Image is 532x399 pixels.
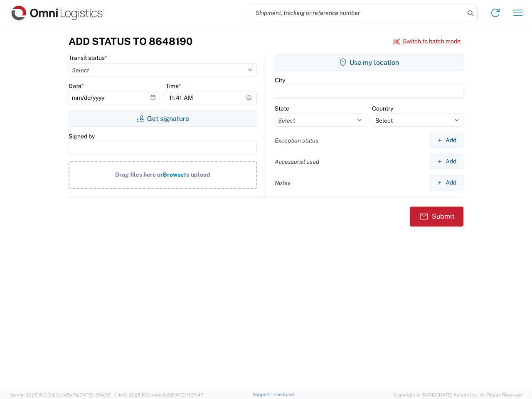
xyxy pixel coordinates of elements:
[78,392,111,397] span: [DATE] 11:54:36
[115,171,163,178] span: Drag files here or
[275,105,289,112] label: State
[430,154,463,169] button: Add
[69,35,192,47] h3: Add Status to 8648190
[69,82,84,90] label: Date
[275,137,318,144] label: Exception status
[273,392,295,397] a: Feedback
[394,391,522,399] span: Copyright © [DATE]-[DATE] Agistix Inc., All Rights Reserved
[372,105,393,112] label: Country
[430,133,463,148] button: Add
[184,171,210,178] span: to upload
[430,175,463,190] button: Add
[249,5,465,21] input: Shipment, tracking or reference number
[275,76,285,84] label: City
[275,179,291,187] label: Notes
[163,171,184,178] span: Browse
[275,54,463,71] button: Use my location
[410,207,463,227] button: Submit
[275,158,319,165] label: Accessorial used
[114,392,203,397] span: Client: 2025.16.0-b4dc8a9
[393,34,461,48] button: Switch to batch mode
[69,133,95,140] label: Signed by
[69,110,257,127] button: Get signature
[69,54,107,62] label: Transit status
[10,392,111,397] span: Server: 2025.16.0-21b0bc45e7b
[166,82,181,90] label: Time
[253,392,273,397] a: Support
[171,392,203,397] span: [DATE] 11:37:47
